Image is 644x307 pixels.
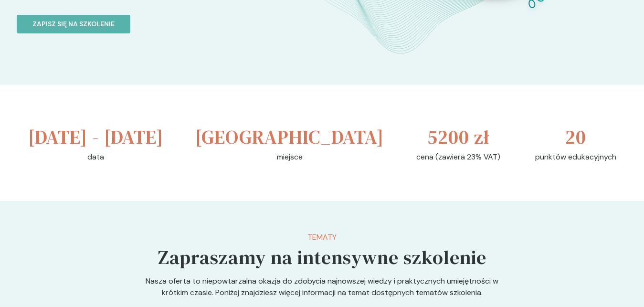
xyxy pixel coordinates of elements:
[535,151,616,163] p: punktów edukacyjnych
[17,3,315,33] a: Zapisz się na szkolenie
[32,19,115,29] p: Zapisz się na szkolenie
[195,123,384,151] h3: [GEOGRAPHIC_DATA]
[158,243,486,272] h5: Zapraszamy na intensywne szkolenie
[416,151,500,163] p: cena (zawiera 23% VAT)
[158,232,486,243] p: Tematy
[87,151,104,163] p: data
[17,15,130,33] button: Zapisz się na szkolenie
[28,123,163,151] h3: [DATE] - [DATE]
[277,151,303,163] p: miejsce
